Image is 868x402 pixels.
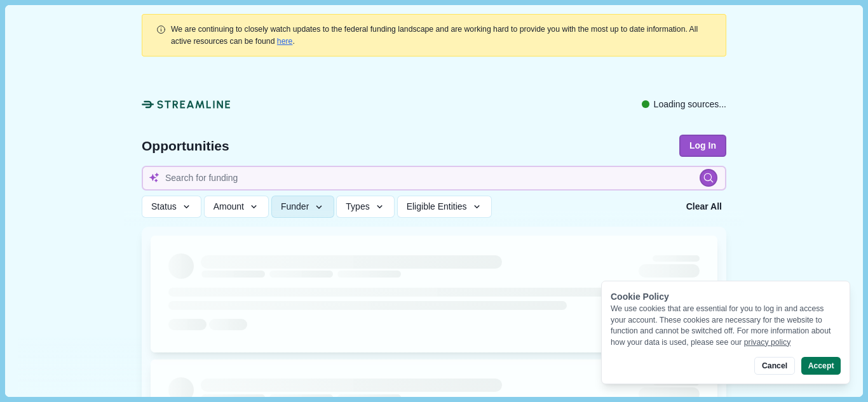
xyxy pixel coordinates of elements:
[204,196,269,218] button: Amount
[754,357,794,375] button: Cancel
[346,201,369,212] span: Types
[397,196,492,218] button: Eligible Entities
[336,196,395,218] button: Types
[407,201,467,212] span: Eligible Entities
[214,201,244,212] span: Amount
[611,304,841,348] div: We use cookies that are essential for you to log in and access your account. These cookies are ne...
[277,37,293,46] a: here
[801,357,841,375] button: Accept
[679,135,726,157] button: Log In
[151,201,177,212] span: Status
[281,201,309,212] span: Funder
[142,196,201,218] button: Status
[654,98,726,111] span: Loading sources...
[171,25,698,45] span: We are continuing to closely watch updates to the federal funding landscape and are working hard ...
[142,139,229,152] span: Opportunities
[744,338,791,347] a: privacy policy
[611,291,669,302] span: Cookie Policy
[142,166,726,191] input: Search for funding
[682,196,726,218] button: Clear All
[271,196,334,218] button: Funder
[171,23,712,47] div: .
